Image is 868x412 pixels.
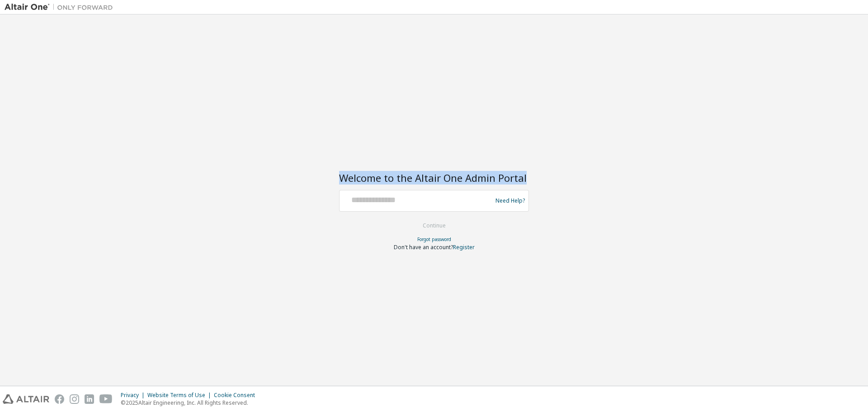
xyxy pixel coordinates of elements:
[147,392,214,399] div: Website Terms of Use
[214,392,260,399] div: Cookie Consent
[394,243,453,251] span: Don't have an account?
[5,3,118,12] img: Altair One
[85,394,94,404] img: linkedin.svg
[121,399,260,407] p: © 2025 Altair Engineering, Inc. All Rights Reserved.
[99,394,113,404] img: youtube.svg
[453,243,475,251] a: Register
[417,236,451,242] a: Forgot password
[3,394,49,404] img: altair_logo.svg
[55,394,64,404] img: facebook.svg
[70,394,79,404] img: instagram.svg
[495,200,525,201] a: Need Help?
[339,171,529,184] h2: Welcome to the Altair One Admin Portal
[121,392,147,399] div: Privacy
